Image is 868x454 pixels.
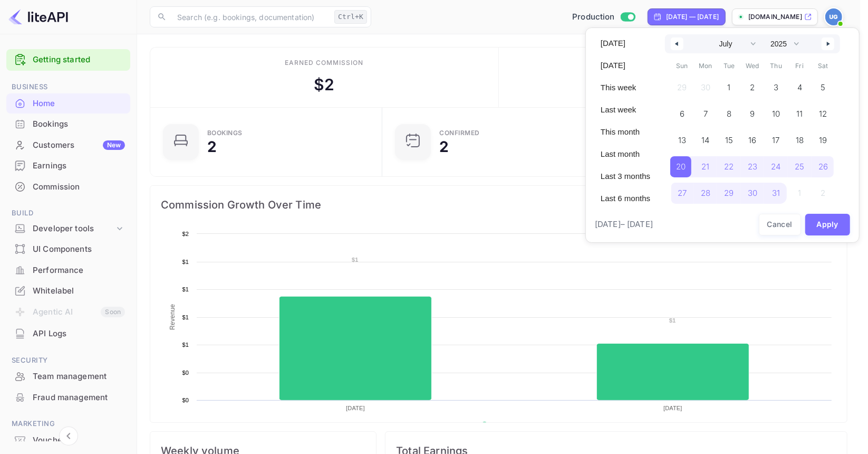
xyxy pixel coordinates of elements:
[748,184,757,203] span: 30
[717,127,741,148] button: 15
[812,154,835,175] button: 26
[717,101,741,122] button: 8
[796,131,804,150] span: 18
[694,58,718,74] span: Mon
[702,157,710,176] span: 21
[764,101,788,122] button: 10
[773,131,780,150] span: 17
[741,74,765,96] button: 2
[741,127,765,148] button: 16
[750,78,755,97] span: 2
[594,123,657,141] button: This month
[764,74,788,96] button: 3
[725,131,733,150] span: 15
[728,78,731,97] span: 1
[812,101,835,122] button: 12
[741,154,765,175] button: 23
[772,184,780,203] span: 31
[594,101,657,119] button: Last week
[764,127,788,148] button: 17
[594,145,657,163] button: Last month
[676,157,686,176] span: 20
[694,101,718,122] button: 7
[795,157,804,176] span: 25
[812,58,835,74] span: Sat
[594,56,657,74] button: [DATE]
[594,79,657,97] button: This week
[670,127,694,148] button: 13
[788,58,812,74] span: Fri
[702,131,710,150] span: 14
[680,105,684,124] span: 6
[774,78,778,97] span: 3
[594,34,657,52] button: [DATE]
[750,105,755,124] span: 9
[788,127,812,148] button: 18
[727,105,731,124] span: 8
[819,131,827,150] span: 19
[818,157,828,176] span: 26
[805,214,851,235] button: Apply
[670,180,694,201] button: 27
[764,180,788,201] button: 31
[812,74,835,96] button: 5
[812,127,835,148] button: 19
[764,58,788,74] span: Thu
[759,214,801,235] button: Cancel
[670,154,694,175] button: 20
[701,184,710,203] span: 28
[717,154,741,175] button: 22
[717,58,741,74] span: Tue
[771,157,781,176] span: 24
[797,78,802,97] span: 4
[670,101,694,122] button: 6
[678,131,686,150] span: 13
[703,105,708,124] span: 7
[694,127,718,148] button: 14
[788,74,812,96] button: 4
[725,184,734,203] span: 29
[788,154,812,175] button: 25
[594,167,657,185] button: Last 3 months
[741,180,765,201] button: 30
[717,180,741,201] button: 29
[821,78,825,97] span: 5
[819,105,827,124] span: 12
[678,184,687,203] span: 27
[749,131,757,150] span: 16
[717,74,741,96] button: 1
[694,154,718,175] button: 21
[670,58,694,74] span: Sun
[748,157,757,176] span: 23
[764,154,788,175] button: 24
[741,101,765,122] button: 9
[772,105,780,124] span: 10
[694,180,718,201] button: 28
[725,157,734,176] span: 22
[741,58,765,74] span: Wed
[595,219,653,231] span: [DATE] – [DATE]
[796,105,803,124] span: 11
[594,190,657,207] button: Last 6 months
[788,101,812,122] button: 11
